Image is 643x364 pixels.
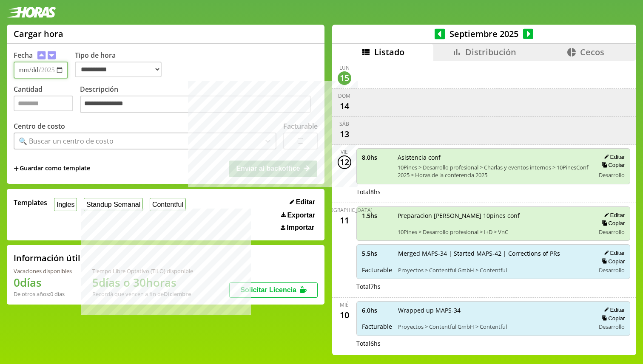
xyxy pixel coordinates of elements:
[338,99,351,113] div: 14
[356,282,631,291] div: Total 7 hs
[279,211,318,220] button: Exportar
[601,249,625,257] button: Editar
[599,315,625,322] button: Copiar
[356,188,631,196] div: Total 8 hs
[599,161,625,169] button: Copiar
[599,220,625,227] button: Copiar
[332,61,636,354] div: scrollable content
[339,64,350,71] div: lun
[14,96,73,111] input: Cantidad
[398,153,589,161] span: Asistencia conf
[601,306,625,313] button: Editar
[14,275,72,290] h1: 0 días
[75,51,168,79] label: Tipo de hora
[341,148,348,155] div: vie
[164,290,191,298] b: Diciembre
[601,212,625,219] button: Editar
[362,306,392,314] span: 6.0 hs
[398,306,589,314] span: Wrapped up MAPS-34
[229,282,318,298] button: Solicitar Licencia
[362,249,392,257] span: 5.5 hs
[398,164,589,179] span: 10Pines > Desarrollo profesional > Charlas y eventos internos > 10PinesConf 2025 > Horas de la co...
[338,308,351,322] div: 10
[80,85,318,116] label: Descripción
[14,164,19,173] span: +
[465,46,516,58] span: Distribución
[398,212,589,220] span: Preparacion [PERSON_NAME] 10pines conf
[362,266,392,274] span: Facturable
[14,85,80,116] label: Cantidad
[7,7,56,18] img: logotipo
[398,323,589,330] span: Proyectos > Contentful GmbH > Contentful
[316,206,373,214] div: [DEMOGRAPHIC_DATA]
[398,266,589,274] span: Proyectos > Contentful GmbH > Contentful
[398,249,589,257] span: Merged MAPS-34 | Started MAPS-42 | Corrections of PRs
[19,136,114,146] div: 🔍 Buscar un centro de costo
[150,198,186,211] button: Contentful
[599,258,625,265] button: Copiar
[14,121,65,131] label: Centro de costo
[362,212,392,220] span: 1.5 hs
[338,214,351,227] div: 11
[580,46,604,58] span: Cecos
[398,228,589,236] span: 10Pines > Desarrollo profesional > I+D > VnC
[339,120,349,127] div: sáb
[340,301,349,308] div: mié
[14,28,63,40] h1: Cargar hora
[14,252,80,264] h2: Información útil
[14,198,47,207] span: Templates
[287,198,318,206] button: Editar
[362,322,392,330] span: Facturable
[362,153,392,161] span: 8.0 hs
[75,62,162,77] select: Tipo de hora
[338,127,351,141] div: 13
[599,171,625,179] span: Desarrollo
[601,153,625,161] button: Editar
[445,28,523,40] span: Septiembre 2025
[84,198,143,211] button: Standup Semanal
[92,267,193,275] div: Tiempo Libre Optativo (TiLO) disponible
[599,228,625,236] span: Desarrollo
[14,290,72,298] div: De otros años: 0 días
[283,121,318,131] label: Facturable
[240,286,296,293] span: Solicitar Licencia
[599,266,625,274] span: Desarrollo
[287,224,314,231] span: Importar
[80,96,311,113] textarea: Descripción
[374,46,404,58] span: Listado
[92,290,193,298] div: Recordá que vencen a fin de
[356,339,631,347] div: Total 6 hs
[338,92,350,99] div: dom
[338,155,351,169] div: 12
[14,51,33,60] label: Fecha
[338,71,351,85] div: 15
[287,212,315,219] span: Exportar
[92,275,193,290] h1: 5 días o 30 horas
[14,267,72,275] div: Vacaciones disponibles
[14,164,90,173] span: +Guardar como template
[599,323,625,330] span: Desarrollo
[296,198,315,206] span: Editar
[54,198,77,211] button: Ingles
